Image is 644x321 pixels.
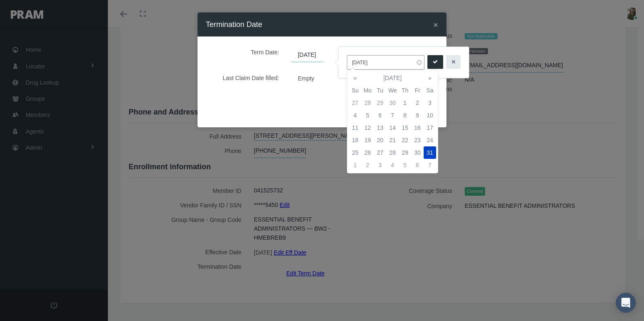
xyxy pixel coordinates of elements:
[374,109,386,122] td: 6
[399,122,411,134] td: 15
[349,134,361,146] td: 18
[374,146,386,159] td: 27
[424,109,436,122] td: 10
[374,84,386,97] th: Tu
[361,72,424,84] th: [DATE]
[411,146,424,159] td: 30
[411,159,424,171] td: 6
[411,84,424,97] th: Fr
[292,72,321,84] span: Empty
[433,20,438,29] button: Close
[361,109,374,122] td: 5
[386,134,399,146] td: 21
[386,84,399,97] th: We
[361,146,374,159] td: 26
[424,159,436,171] td: 7
[411,122,424,134] td: 16
[399,109,411,122] td: 8
[386,122,399,134] td: 14
[212,45,285,62] label: Term Date:
[411,134,424,146] td: 23
[399,146,411,159] td: 29
[424,84,436,97] th: Sa
[411,97,424,109] td: 2
[386,97,399,109] td: 30
[361,134,374,146] td: 19
[386,159,399,171] td: 4
[374,134,386,146] td: 20
[616,293,636,313] div: Open Intercom Messenger
[386,109,399,122] td: 7
[361,159,374,171] td: 2
[424,72,436,84] th: »
[399,159,411,171] td: 5
[349,122,361,134] td: 11
[374,97,386,109] td: 29
[349,109,361,122] td: 4
[349,146,361,159] td: 25
[349,84,361,97] th: Su
[212,71,285,85] label: Last Claim Date filled:
[292,48,322,62] span: [DATE]
[424,122,436,134] td: 17
[374,159,386,171] td: 3
[374,122,386,134] td: 13
[399,97,411,109] td: 1
[386,146,399,159] td: 28
[433,20,438,29] span: ×
[399,84,411,97] th: Th
[349,159,361,171] td: 1
[361,84,374,97] th: Mo
[206,19,262,30] h4: Termination Date
[424,134,436,146] td: 24
[424,146,436,159] td: 31
[349,72,361,84] th: «
[361,122,374,134] td: 12
[349,97,361,109] td: 27
[411,109,424,122] td: 9
[399,134,411,146] td: 22
[424,97,436,109] td: 3
[361,97,374,109] td: 28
